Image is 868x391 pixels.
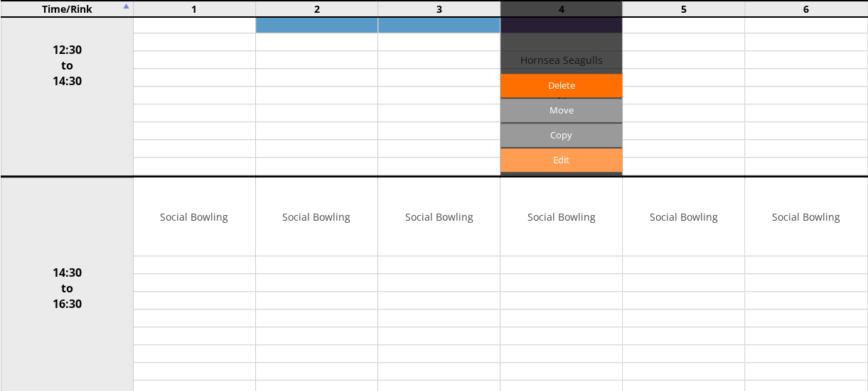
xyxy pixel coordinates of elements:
[378,1,500,17] td: 3
[745,177,867,256] td: Social Bowling
[500,148,622,172] a: Edit
[623,1,745,17] td: 5
[745,1,867,17] td: 6
[500,177,622,256] td: Social Bowling
[378,177,500,256] td: Social Bowling
[255,1,377,17] td: 2
[133,1,255,17] td: 1
[500,74,622,97] a: Delete
[500,99,622,122] input: Move
[623,177,744,256] td: Social Bowling
[256,177,377,256] td: Social Bowling
[1,1,133,17] td: Time/Rink
[500,123,622,147] input: Copy
[134,177,255,256] td: Social Bowling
